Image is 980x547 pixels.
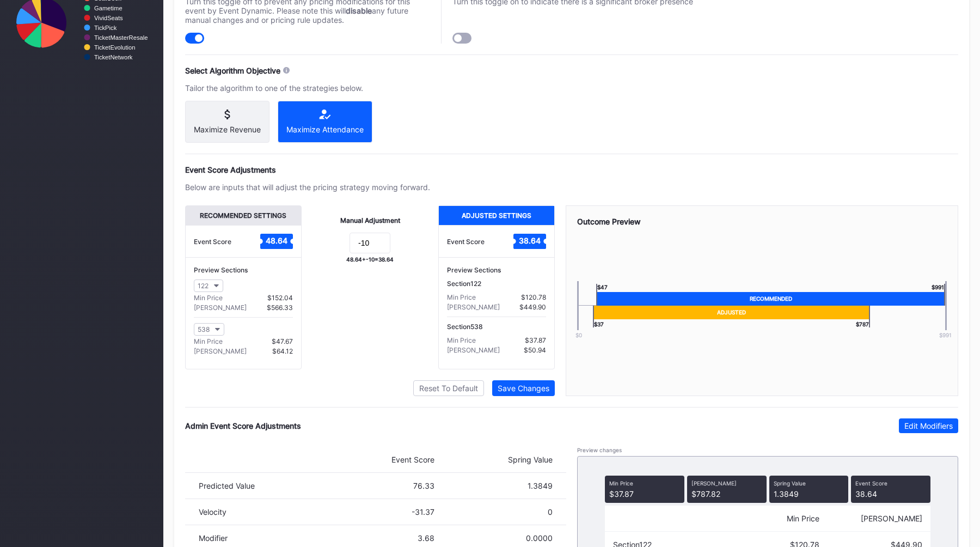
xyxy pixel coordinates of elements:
div: $64.12 [272,347,293,355]
div: Outcome Preview [577,217,947,226]
text: VividSeats [94,15,123,21]
div: Event Score [194,238,231,246]
div: 1.3849 [434,481,553,490]
div: [PERSON_NAME] [194,303,247,312]
div: 38.64 [851,476,930,503]
button: 122 [194,279,223,292]
div: [PERSON_NAME] [447,303,500,311]
div: Admin Event Score Adjustments [185,421,301,430]
text: Gametime [94,5,122,11]
div: [PERSON_NAME] [447,346,500,354]
div: 538 [198,325,210,333]
div: Tailor the algorithm to one of the strategies below. [185,83,430,93]
div: $ 47 [596,284,608,292]
text: TicketNetwork [94,54,133,60]
div: Recommended [596,292,945,306]
div: $37.87 [525,336,546,344]
div: Maximize Attendance [286,125,364,134]
div: $50.94 [524,346,546,354]
div: Maximize Revenue [194,125,261,134]
div: 3.68 [317,533,435,543]
div: Event Score [855,480,926,487]
div: 0.0000 [434,533,553,543]
div: Event Score [447,238,485,246]
div: 1.3849 [769,476,849,503]
div: $ 991 [932,284,945,292]
div: Adjusted [593,306,870,319]
div: Min Price [194,294,223,302]
div: Predicted Value [199,481,317,490]
div: Select Algorithm Objective [185,66,280,75]
button: 538 [194,323,224,336]
div: Preview Sections [194,266,293,274]
strong: disable [346,6,372,15]
button: Edit Modifiers [899,418,958,433]
div: $787.82 [687,476,767,503]
text: 38.64 [519,236,541,245]
div: $ 37 [593,319,604,327]
div: Modifier [199,533,317,543]
div: $47.67 [272,337,293,345]
div: Spring Value [434,455,553,464]
div: 0 [434,507,553,516]
div: [PERSON_NAME] [819,514,922,523]
text: TicketMasterResale [94,34,148,41]
div: $ 787 [856,319,870,327]
div: Min Price [716,514,819,523]
button: Reset To Default [413,380,484,396]
div: Section 122 [447,279,546,288]
div: $ 991 [926,332,964,338]
div: Save Changes [498,384,549,393]
div: Min Price [447,336,476,344]
div: $37.87 [605,476,684,503]
div: Below are inputs that will adjust the pricing strategy moving forward. [185,183,430,192]
div: Preview changes [577,447,958,453]
text: TickPick [94,25,117,31]
div: $449.90 [519,303,546,311]
div: Edit Modifiers [904,421,953,430]
div: $566.33 [267,303,293,312]
div: $0 [560,332,598,338]
div: Min Price [447,293,476,301]
div: Recommended Settings [186,206,301,225]
div: Min Price [609,480,680,487]
div: 76.33 [317,481,435,490]
div: Min Price [194,337,223,345]
div: Preview Sections [447,266,546,274]
div: Reset To Default [419,384,478,393]
div: Spring Value [774,480,844,487]
div: Manual Adjustment [340,216,400,224]
div: $120.78 [521,293,546,301]
div: [PERSON_NAME] [691,480,762,487]
div: Event Score [317,455,435,464]
div: 122 [198,282,209,290]
div: [PERSON_NAME] [194,347,247,355]
div: 48.64 + -10 = 38.64 [346,256,394,263]
div: Velocity [199,507,317,516]
div: Adjusted Settings [439,206,554,225]
text: TicketEvolution [94,44,135,51]
div: Section 538 [447,323,546,331]
div: -31.37 [317,507,435,516]
text: 48.64 [266,236,287,245]
div: $152.04 [267,294,293,302]
div: Event Score Adjustments [185,165,958,174]
button: Save Changes [492,380,555,396]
